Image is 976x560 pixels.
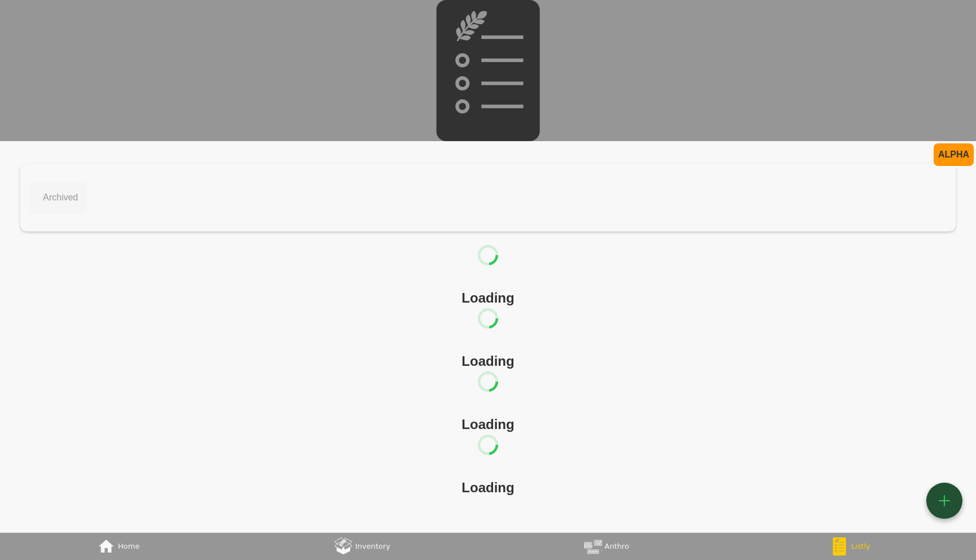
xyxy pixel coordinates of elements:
div: Loading [461,478,514,498]
div:  [935,491,953,511]
div: ALPHA [938,148,969,161]
div: Archived [38,191,78,204]
div: Loading [461,288,514,308]
div: Listly [851,540,870,553]
div: Home [118,540,140,553]
button: Archived [29,182,87,213]
div: Anthro [604,540,629,553]
div:  [97,537,115,555]
div: Loading [461,414,514,435]
div: Loading [461,351,514,371]
div: Inventory [355,540,390,553]
button: add [926,483,962,519]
